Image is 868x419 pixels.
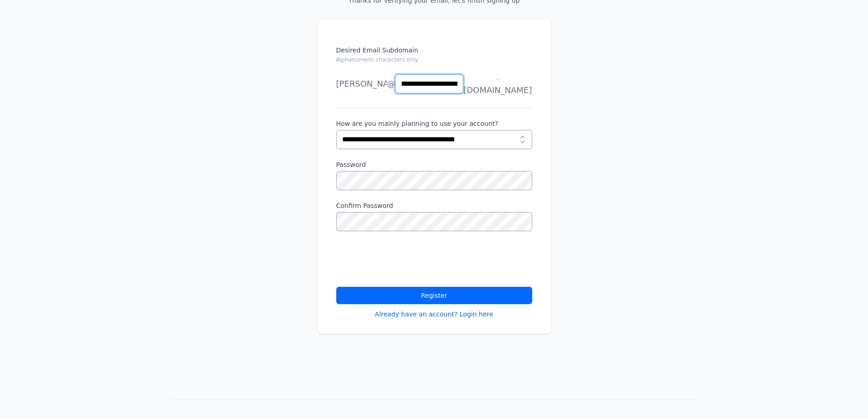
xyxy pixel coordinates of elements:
button: Register [336,287,532,304]
a: Already have an account? Login here [375,310,493,319]
label: Confirm Password [336,201,532,210]
small: Alphanumeric characters only [336,57,418,63]
span: @ [387,78,395,90]
label: How are you mainly planning to use your account? [336,119,532,128]
span: .[DOMAIN_NAME] [463,71,532,97]
iframe: reCAPTCHA [336,242,475,278]
label: Password [336,160,532,169]
label: Desired Email Subdomain [336,46,532,69]
li: [PERSON_NAME] [336,75,386,93]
